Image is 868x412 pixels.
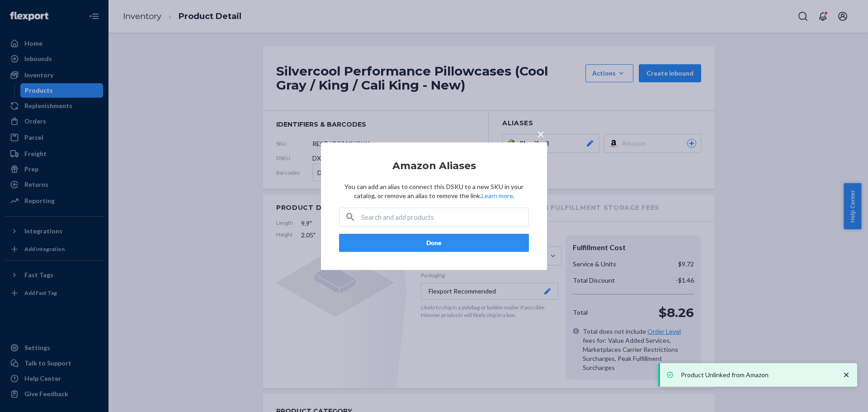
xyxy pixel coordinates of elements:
a: Learn more [481,192,513,199]
input: Search and add products [361,208,528,226]
span: × [537,126,544,141]
button: Done [339,234,529,252]
p: You can add an alias to connect this DSKU to a new SKU in your catalog, or remove an alias to rem... [339,182,529,200]
svg: close toast [842,370,851,379]
p: Product Unlinked from Amazon [681,370,833,379]
h2: Amazon Aliases [339,160,529,171]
